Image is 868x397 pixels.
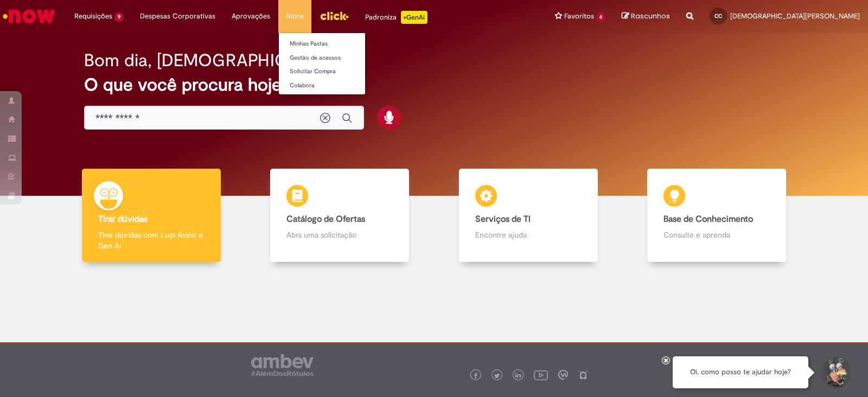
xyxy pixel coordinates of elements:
p: Tirar dúvidas com Lupi Assist e Gen Ai [98,229,205,251]
span: CC [714,12,722,20]
div: Oi, como posso te ajudar hoje? [673,356,808,388]
span: More [286,11,303,22]
p: Consulte e aprenda [663,229,770,240]
a: Colabora [279,80,398,92]
img: logo_footer_youtube.png [534,368,548,382]
b: Base de Conhecimento [663,214,753,225]
span: Aprovações [232,11,270,22]
span: Rascunhos [631,11,670,21]
img: ServiceNow [1,5,57,27]
button: Iniciar Conversa de Suporte [819,356,852,389]
ul: More [278,33,366,95]
img: logo_footer_facebook.png [473,373,478,379]
span: Requisições [74,11,112,22]
p: Abra uma solicitação [286,229,393,240]
div: Padroniza [365,11,427,24]
a: Serviços de TI Encontre ajuda [434,169,623,262]
a: Base de Conhecimento Consulte e aprenda [623,169,812,262]
p: +GenAi [401,11,427,24]
img: logo_footer_naosei.png [578,370,588,380]
img: logo_footer_ambev_rotulo_gray.png [251,354,314,376]
img: logo_footer_twitter.png [494,373,500,379]
span: 6 [596,12,605,22]
a: Gestão de acessos [279,52,398,64]
img: logo_footer_linkedin.png [515,373,521,379]
b: Serviços de TI [475,214,531,225]
img: click_logo_yellow_360x200.png [320,8,349,24]
a: Catálogo de Ofertas Abra uma solicitação [246,169,435,262]
b: Tirar dúvidas [98,214,148,225]
a: Tirar dúvidas Tirar dúvidas com Lupi Assist e Gen Ai [57,169,246,262]
h2: O que você procura hoje? [84,75,784,94]
span: 9 [114,12,124,22]
img: logo_footer_workplace.png [558,370,568,380]
h2: Bom dia, [DEMOGRAPHIC_DATA] [84,51,344,70]
a: Rascunhos [622,11,670,22]
span: [DEMOGRAPHIC_DATA][PERSON_NAME] [730,11,860,21]
b: Catálogo de Ofertas [286,214,365,225]
a: Minhas Pastas [279,38,398,50]
p: Encontre ajuda [475,229,582,240]
span: Favoritos [564,11,594,22]
span: Despesas Corporativas [140,11,215,22]
a: Solicitar Compra [279,66,398,78]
